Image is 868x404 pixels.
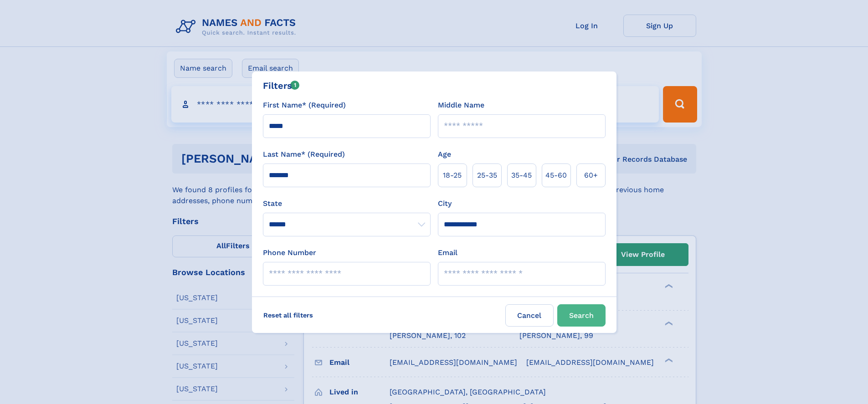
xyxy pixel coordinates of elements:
[263,149,345,160] label: Last Name* (Required)
[443,170,462,181] span: 18‑25
[438,247,457,258] label: Email
[584,170,598,181] span: 60+
[257,304,319,326] label: Reset all filters
[545,170,567,181] span: 45‑60
[263,79,300,92] div: Filters
[438,149,451,160] label: Age
[263,198,431,209] label: State
[505,304,554,327] label: Cancel
[557,304,606,327] button: Search
[438,198,452,209] label: City
[263,247,316,258] label: Phone Number
[511,170,532,181] span: 35‑45
[263,100,346,111] label: First Name* (Required)
[438,100,484,111] label: Middle Name
[477,170,497,181] span: 25‑35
